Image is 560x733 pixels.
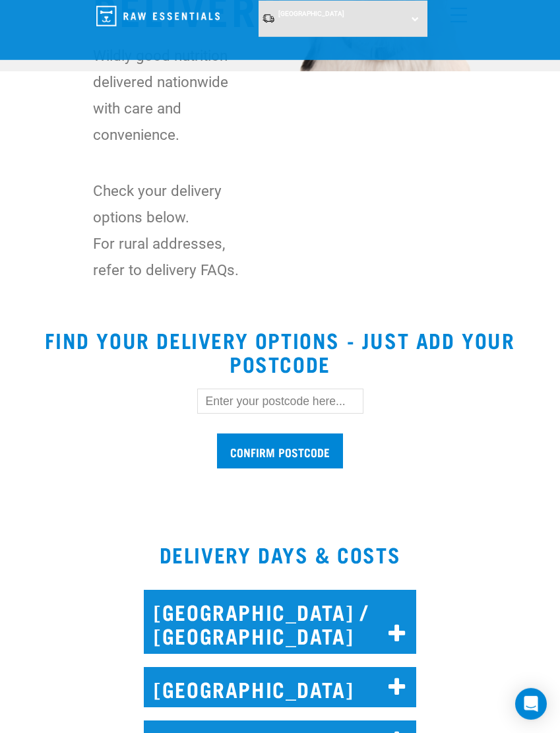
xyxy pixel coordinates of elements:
h2: Find your delivery options - just add your postcode [16,328,544,375]
img: van-moving.png [262,13,275,24]
img: Raw Essentials Logo [96,6,220,26]
p: Wildly good nutrition delivered nationwide with care and convenience. [93,42,243,148]
div: Open Intercom Messenger [515,688,547,720]
input: Enter your postcode here... [197,389,363,414]
h2: [GEOGRAPHIC_DATA] / [GEOGRAPHIC_DATA] [144,590,416,654]
p: Check your delivery options below. For rural addresses, refer to delivery FAQs. [93,177,243,283]
h2: [GEOGRAPHIC_DATA] [144,667,416,707]
input: Confirm postcode [217,433,343,468]
span: [GEOGRAPHIC_DATA] [278,10,344,17]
